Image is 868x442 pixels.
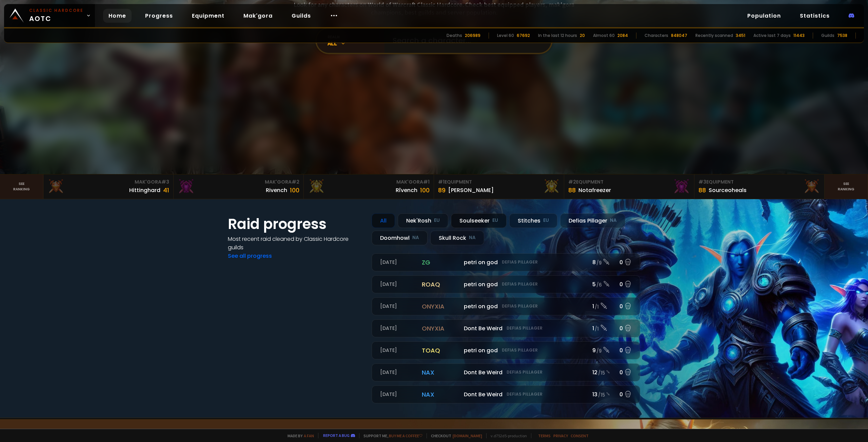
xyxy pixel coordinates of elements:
[434,217,440,224] small: EU
[538,33,577,39] div: In the last 12 hours
[709,186,747,194] div: Sourceoheals
[543,217,549,224] small: EU
[427,433,482,438] span: Checkout
[837,33,847,39] div: 7538
[161,178,169,185] span: # 3
[420,186,430,195] div: 100
[465,33,480,39] div: 206989
[578,186,611,194] div: Notafreezer
[308,178,430,186] div: Mak'Gora
[228,213,363,235] h1: Raid progress
[29,7,83,24] span: AOTC
[372,319,640,337] a: [DATE]onyxiaDont Be WeirdDefias Pillager1 /10
[372,385,640,403] a: [DATE]naxDont Be WeirdDefias Pillager13 /150
[103,9,132,23] a: Home
[238,9,278,23] a: Mak'gora
[568,178,576,185] span: # 2
[372,275,640,293] a: [DATE]roaqpetri on godDefias Pillager5 /60
[396,186,417,194] div: Rîvench
[553,433,568,438] a: Privacy
[283,433,314,438] span: Made by
[372,297,640,315] a: [DATE]onyxiapetri on godDefias Pillager1 /10
[794,9,835,23] a: Statistics
[372,363,640,381] a: [DATE]naxDont Be WeirdDefias Pillager12 /150
[825,174,868,199] a: Seeranking
[129,186,160,194] div: Hittinghard
[671,33,687,39] div: 848047
[372,341,640,359] a: [DATE]toaqpetri on godDefias Pillager9 /90
[389,433,422,438] a: Buy me a coffee
[398,213,448,228] div: Nek'Rosh
[423,178,430,185] span: # 1
[698,186,706,195] div: 88
[47,178,169,186] div: Mak'Gora
[359,433,422,438] span: Support me,
[509,213,557,228] div: Stitches
[568,186,576,195] div: 88
[438,178,560,186] div: Equipment
[291,1,577,16] h3: Look for any characters on World of Warcraft Classic Hardcore. Check best equipped players, mak'g...
[492,217,498,224] small: EU
[372,253,640,271] a: [DATE]zgpetri on godDefias Pillager8 /90
[140,9,178,23] a: Progress
[4,4,95,27] a: Classic HardcoreAOTC
[568,178,690,186] div: Equipment
[571,433,589,438] a: Consent
[178,178,299,186] div: Mak'Gora
[372,231,428,245] div: Doomhowl
[290,186,299,195] div: 100
[698,178,706,185] span: # 3
[304,174,434,199] a: Mak'Gora#1Rîvench100
[412,234,419,241] small: NA
[228,252,272,260] a: See all progress
[580,33,585,39] div: 20
[438,186,446,195] div: 89
[430,231,484,245] div: Skull Rock
[323,433,350,438] a: Report a bug
[29,7,83,14] small: Classic Hardcore
[645,33,668,39] div: Characters
[538,433,551,438] a: Terms
[694,174,825,199] a: #3Equipment88Sourceoheals
[698,178,820,186] div: Equipment
[448,186,494,194] div: [PERSON_NAME]
[486,433,527,438] span: v. d752d5 - production
[174,174,304,199] a: Mak'Gora#2Rivench100
[43,174,174,199] a: Mak'Gora#3Hittinghard41
[266,186,287,194] div: Rivench
[434,174,564,199] a: #1Equipment89[PERSON_NAME]
[753,33,791,39] div: Active last 7 days
[821,33,834,39] div: Guilds
[497,33,514,39] div: Level 60
[186,9,230,23] a: Equipment
[736,33,745,39] div: 3451
[451,213,507,228] div: Soulseeker
[328,39,384,47] div: All
[286,9,316,23] a: Guilds
[163,186,169,195] div: 41
[695,33,733,39] div: Recently scanned
[228,235,363,252] h4: Most recent raid cleaned by Classic Hardcore guilds
[560,213,625,228] div: Defias Pillager
[593,33,615,39] div: Almost 60
[793,33,805,39] div: 11443
[304,433,314,438] a: a fan
[517,33,530,39] div: 67692
[564,174,694,199] a: #2Equipment88Notafreezer
[447,33,462,39] div: Deaths
[372,213,395,228] div: All
[438,178,445,185] span: # 1
[742,9,786,23] a: Population
[617,33,628,39] div: 2084
[292,178,299,185] span: # 2
[610,217,617,224] small: NA
[469,234,476,241] small: NA
[453,433,482,438] a: [DOMAIN_NAME]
